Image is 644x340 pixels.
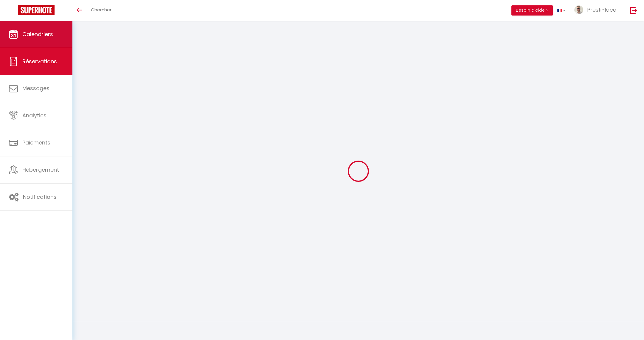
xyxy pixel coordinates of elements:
span: Réservations [22,58,57,65]
span: Notifications [23,193,57,201]
span: Analytics [22,112,46,119]
img: logout [630,7,637,14]
button: Besoin d'aide ? [511,5,553,16]
span: Paiements [22,139,50,146]
span: PrestiPlace [587,6,616,13]
span: Messages [22,84,49,92]
span: Calendriers [22,30,53,38]
img: Super Booking [18,5,55,15]
span: Chercher [91,7,111,13]
img: ... [574,5,583,14]
span: Hébergement [22,166,59,173]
